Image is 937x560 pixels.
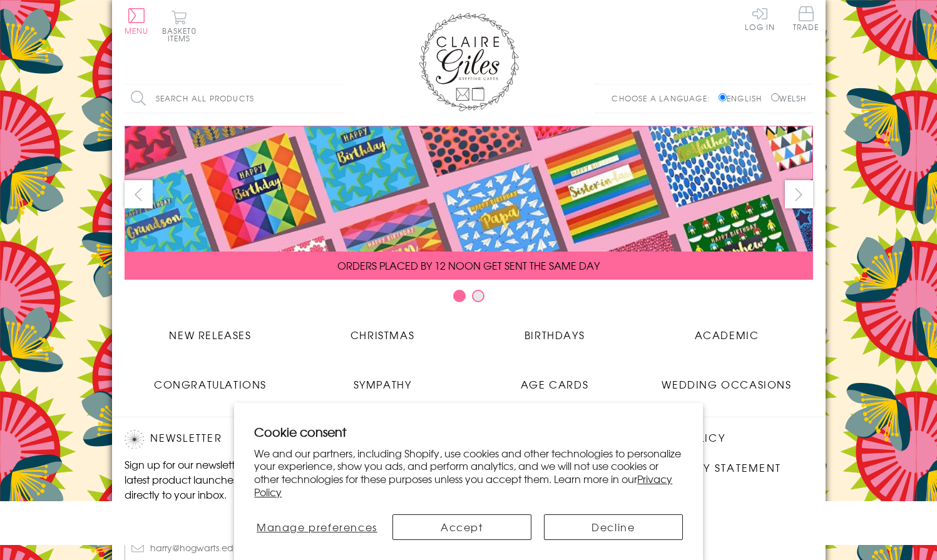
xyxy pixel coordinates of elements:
span: 0 items [168,25,197,44]
button: Accept [392,514,531,540]
a: Log In [745,6,775,31]
h2: Cookie consent [254,423,683,440]
span: Trade [793,6,819,31]
input: Welsh [771,93,779,101]
span: Birthdays [525,327,585,342]
a: Academic [641,318,813,342]
label: English [719,93,768,104]
span: Wedding Occasions [662,377,791,392]
button: prev [125,180,153,208]
button: Menu [125,8,149,34]
span: Christmas [351,327,414,342]
a: Congratulations [125,367,297,392]
p: We and our partners, including Shopify, use cookies and other technologies to personalize your ex... [254,447,683,499]
a: Trade [793,6,819,33]
button: Manage preferences [254,514,379,540]
button: Decline [544,514,683,540]
a: Accessibility Statement [625,460,781,477]
button: next [785,180,813,208]
span: Sympathy [354,377,412,392]
span: ORDERS PLACED BY 12 NOON GET SENT THE SAME DAY [337,258,600,273]
span: Manage preferences [257,519,377,534]
a: Wedding Occasions [641,367,813,392]
span: Age Cards [521,377,588,392]
a: Sympathy [297,367,469,392]
span: Academic [695,327,759,342]
div: Carousel Pagination [125,289,813,308]
a: Age Cards [469,367,641,392]
button: Basket0 items [162,10,197,42]
span: Congratulations [154,377,267,392]
span: New Releases [169,327,251,342]
p: Choose a language: [612,93,716,104]
a: Privacy Policy [254,471,672,499]
a: Christmas [297,318,469,342]
img: Claire Giles Greetings Cards [419,13,519,111]
span: Menu [125,25,149,36]
input: Search [331,84,344,113]
a: New Releases [125,318,297,342]
button: Carousel Page 2 [472,290,484,302]
label: Welsh [771,93,807,104]
button: Carousel Page 1 (Current Slide) [453,290,466,302]
input: English [719,93,727,101]
h2: Newsletter [125,430,337,449]
input: Search all products [125,84,344,113]
p: Sign up for our newsletter to receive the latest product launches, news and offers directly to yo... [125,457,337,502]
a: Birthdays [469,318,641,342]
